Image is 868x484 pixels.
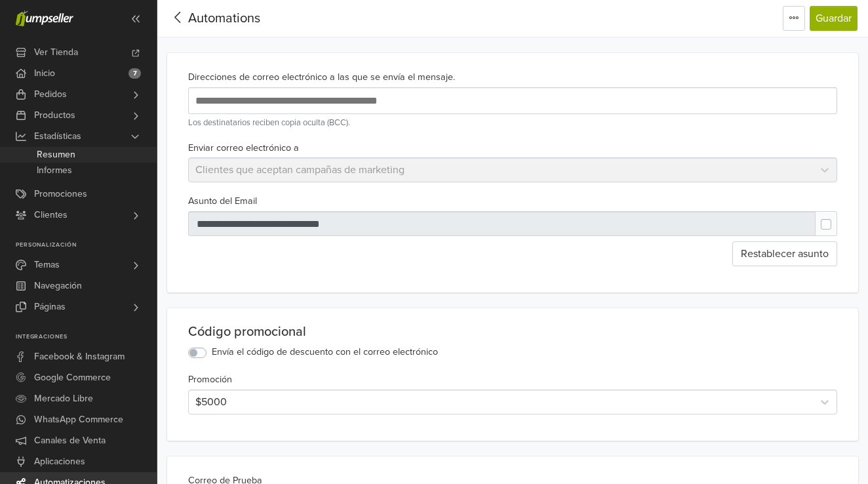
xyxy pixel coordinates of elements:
[37,147,75,163] span: Resumen
[34,184,87,205] span: Promociones
[188,373,232,387] label: Promoción
[34,63,55,84] span: Inicio
[34,367,111,388] span: Google Commerce
[732,241,837,266] button: Restablecer asunto
[34,409,123,430] span: WhatsApp Commerce
[34,205,68,226] span: Clientes
[188,70,455,85] label: Direcciones de correo electrónico a las que se envía el mensaje.
[34,105,75,126] span: Productos
[16,241,157,249] p: Personalización
[34,126,81,147] span: Estadísticas
[188,141,299,155] label: Enviar correo electrónico a
[34,84,67,105] span: Pedidos
[34,275,82,296] span: Navegación
[188,324,837,340] div: Código promocional
[34,254,60,275] span: Temas
[140,46,507,70] p: NUEVA TEMPORADA
[34,346,125,367] span: Facebook & Instagram
[34,42,78,63] span: Ver Tienda
[188,194,257,209] label: Asunto del Email
[34,388,93,409] span: Mercado Libre
[188,10,260,26] span: Automations
[37,163,72,178] span: Informes
[34,296,66,317] span: Páginas
[212,345,438,359] label: Envía el código de descuento con el correo electrónico
[16,333,157,341] p: Integraciones
[34,430,106,451] span: Canales de Venta
[128,68,141,79] span: 7
[188,117,837,129] small: Los destinatarios reciben copia oculta (BCC).
[810,6,858,31] button: Guardar
[34,451,85,472] span: Aplicaciones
